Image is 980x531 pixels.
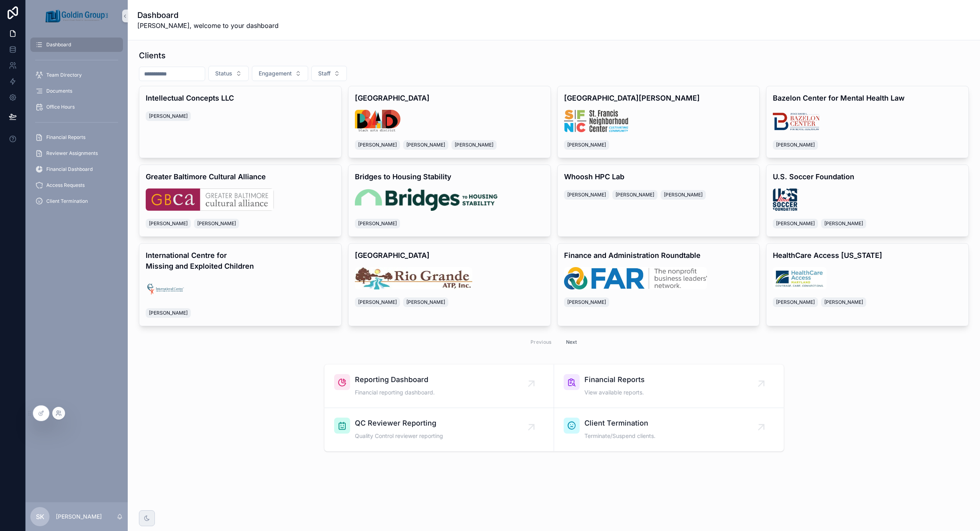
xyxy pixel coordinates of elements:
[46,182,85,188] span: Access Requests
[567,192,606,198] span: [PERSON_NAME]
[824,220,863,227] span: [PERSON_NAME]
[406,142,445,148] span: [PERSON_NAME]
[776,220,815,227] span: [PERSON_NAME]
[557,86,760,158] a: [GEOGRAPHIC_DATA][PERSON_NAME]logo.png[PERSON_NAME]
[146,171,335,182] h4: Greater Baltimore Cultural Alliance
[30,38,123,52] a: Dashboard
[824,299,863,305] span: [PERSON_NAME]
[358,142,397,148] span: [PERSON_NAME]
[197,220,236,227] span: [PERSON_NAME]
[208,66,249,81] button: Select Button
[46,72,82,78] span: Team Directory
[26,32,128,219] div: scrollable content
[584,418,655,429] span: Client Termination
[355,388,435,396] span: Financial reporting dashboard.
[773,171,962,182] h4: U.S. Soccer Foundation
[766,86,969,158] a: Bazelon Center for Mental Health Lawlogo.png[PERSON_NAME]
[355,374,435,385] span: Reporting Dashboard
[557,243,760,326] a: Finance and Administration Roundtablelogo.jpg[PERSON_NAME]
[46,134,85,141] span: Financial Reports
[46,10,108,22] img: App logo
[355,93,544,103] h4: [GEOGRAPHIC_DATA]
[325,408,554,451] a: QC Reviewer ReportingQuality Control reviewer reporting
[46,150,98,157] span: Reviewer Assignments
[139,86,342,158] a: Intellectual Concepts LLC[PERSON_NAME]
[455,142,493,148] span: [PERSON_NAME]
[36,512,44,521] span: SK
[30,84,123,98] a: Documents
[584,388,645,396] span: View available reports.
[766,164,969,237] a: U.S. Soccer Foundationlogo.webp[PERSON_NAME][PERSON_NAME]
[773,188,799,211] img: logo.webp
[215,69,232,77] span: Status
[137,21,279,30] span: [PERSON_NAME], welcome to your dashboard
[30,178,123,192] a: Access Requests
[311,66,347,81] button: Select Button
[355,250,544,261] h4: [GEOGRAPHIC_DATA]
[146,188,274,211] img: logo.jpg
[664,192,703,198] span: [PERSON_NAME]
[46,104,75,110] span: Office Hours
[139,243,342,326] a: International Centre for Missing and Exploited Childrenlogo.png[PERSON_NAME]
[46,166,93,172] span: Financial Dashboard
[259,69,292,77] span: Engagement
[30,100,123,114] a: Office Hours
[30,146,123,160] a: Reviewer Assignments
[30,130,123,145] a: Financial Reports
[766,243,969,326] a: HealthCare Access [US_STATE]logo.jpg[PERSON_NAME][PERSON_NAME]
[564,110,628,132] img: logo.png
[776,142,815,148] span: [PERSON_NAME]
[564,171,753,182] h4: Whoosh HPC Lab
[560,336,583,348] button: Next
[46,42,71,48] span: Dashboard
[137,10,279,21] h1: Dashboard
[252,66,308,81] button: Select Button
[30,194,123,208] a: Client Termination
[146,250,335,271] h4: International Centre for Missing and Exploited Children
[355,432,443,440] span: Quality Control reviewer reporting
[773,110,821,132] img: logo.png
[358,299,397,305] span: [PERSON_NAME]
[564,93,753,103] h4: [GEOGRAPHIC_DATA][PERSON_NAME]
[355,110,401,132] img: logo.png
[30,68,123,82] a: Team Directory
[348,86,551,158] a: [GEOGRAPHIC_DATA]logo.png[PERSON_NAME][PERSON_NAME][PERSON_NAME]
[325,365,554,408] a: Reporting DashboardFinancial reporting dashboard.
[355,267,473,289] img: logo.webp
[56,513,102,521] p: [PERSON_NAME]
[567,299,606,305] span: [PERSON_NAME]
[773,250,962,261] h4: HealthCare Access [US_STATE]
[557,164,760,237] a: Whoosh HPC Lab[PERSON_NAME][PERSON_NAME][PERSON_NAME]
[146,93,335,103] h4: Intellectual Concepts LLC
[616,192,654,198] span: [PERSON_NAME]
[554,365,784,408] a: Financial ReportsView available reports.
[139,50,166,61] h1: Clients
[773,267,827,289] img: logo.jpg
[554,408,784,451] a: Client TerminationTerminate/Suspend clients.
[567,142,606,148] span: [PERSON_NAME]
[355,171,544,182] h4: Bridges to Housing Stability
[584,432,655,440] span: Terminate/Suspend clients.
[358,220,397,227] span: [PERSON_NAME]
[564,250,753,261] h4: Finance and Administration Roundtable
[46,88,72,94] span: Documents
[149,220,188,227] span: [PERSON_NAME]
[348,164,551,237] a: Bridges to Housing Stabilitylogo.png[PERSON_NAME]
[564,267,707,289] img: logo.jpg
[776,299,815,305] span: [PERSON_NAME]
[773,93,962,103] h4: Bazelon Center for Mental Health Law
[146,278,186,300] img: logo.png
[355,418,443,429] span: QC Reviewer Reporting
[30,162,123,176] a: Financial Dashboard
[149,310,188,316] span: [PERSON_NAME]
[584,374,645,385] span: Financial Reports
[46,198,88,204] span: Client Termination
[149,113,188,119] span: [PERSON_NAME]
[139,164,342,237] a: Greater Baltimore Cultural Alliancelogo.jpg[PERSON_NAME][PERSON_NAME]
[348,243,551,326] a: [GEOGRAPHIC_DATA]logo.webp[PERSON_NAME][PERSON_NAME]
[355,188,497,211] img: logo.png
[406,299,445,305] span: [PERSON_NAME]
[318,69,331,77] span: Staff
